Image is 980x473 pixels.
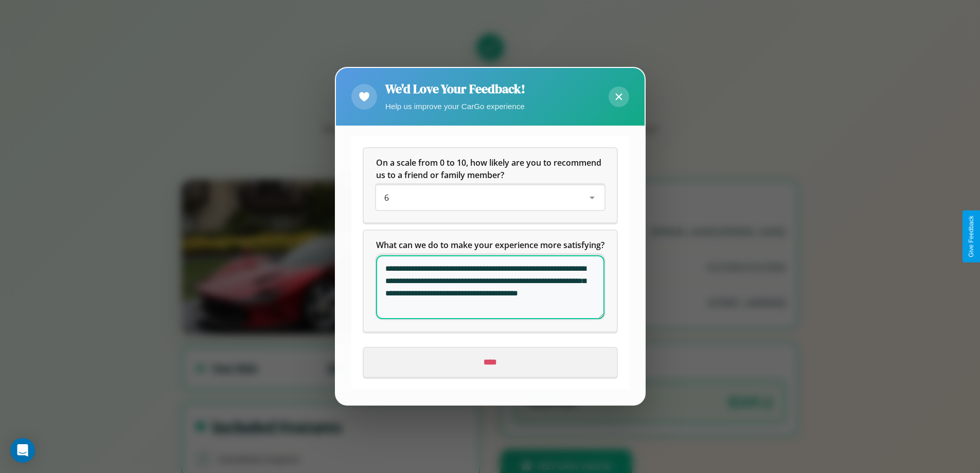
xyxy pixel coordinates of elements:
span: On a scale from 0 to 10, how likely are you to recommend us to a friend or family member? [376,157,603,181]
h5: On a scale from 0 to 10, how likely are you to recommend us to a friend or family member? [376,157,604,182]
span: What can we do to make your experience more satisfying? [376,240,604,251]
div: On a scale from 0 to 10, how likely are you to recommend us to a friend or family member? [364,149,617,223]
div: Give Feedback [968,216,975,257]
p: Help us improve your CarGo experience [385,99,525,113]
h2: We'd Love Your Feedback! [385,80,525,97]
div: On a scale from 0 to 10, how likely are you to recommend us to a friend or family member? [376,186,604,211]
div: Open Intercom Messenger [10,438,35,463]
span: 6 [384,192,389,204]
